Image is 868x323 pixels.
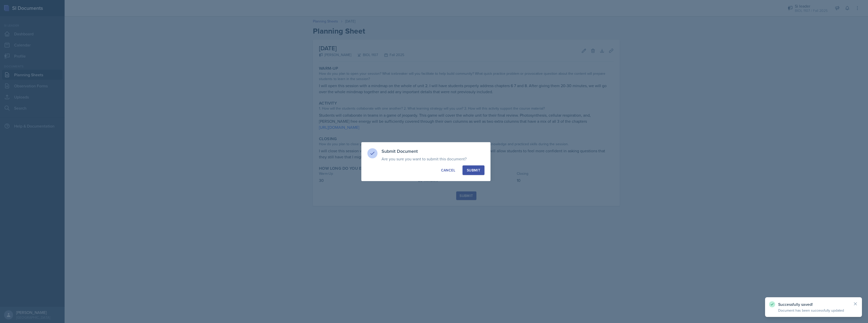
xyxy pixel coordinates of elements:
[778,308,849,313] p: Document has been successfully updated
[437,165,459,175] button: Cancel
[467,168,480,173] div: Submit
[441,168,455,173] div: Cancel
[463,165,484,175] button: Submit
[382,156,484,161] p: Are you sure you want to submit this document?
[778,302,849,307] p: Successfully saved!
[382,148,484,154] h3: Submit Document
